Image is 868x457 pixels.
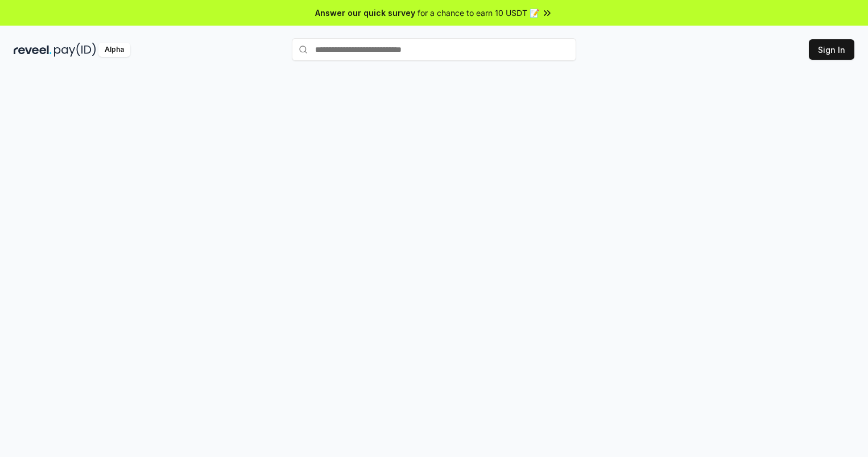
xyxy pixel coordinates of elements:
div: Alpha [98,43,130,57]
img: reveel_dark [14,43,52,57]
span: Answer our quick survey [315,7,415,19]
img: pay_id [54,43,96,57]
button: Sign In [809,39,854,60]
span: for a chance to earn 10 USDT 📝 [418,7,539,19]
